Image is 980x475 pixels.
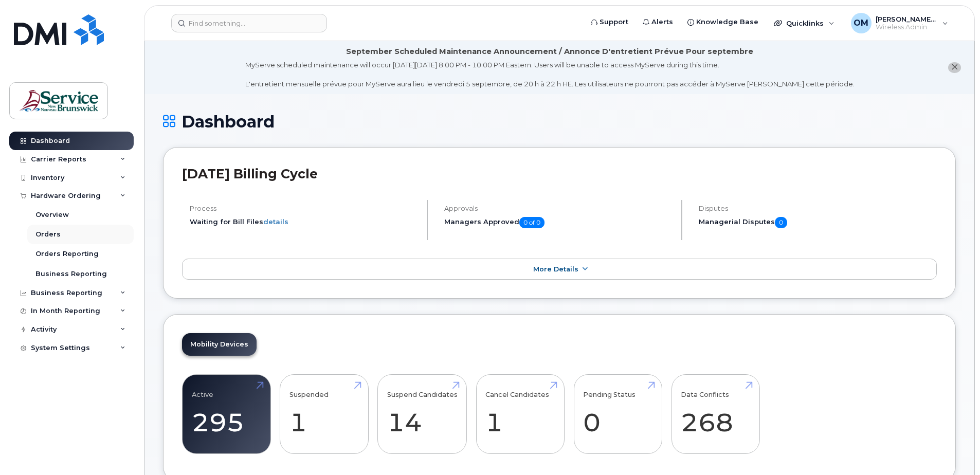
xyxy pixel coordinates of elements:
a: Active 295 [192,380,261,448]
a: Data Conflicts 268 [681,380,750,448]
h4: Approvals [444,205,673,212]
a: Pending Status 0 [583,380,652,448]
a: Suspended 1 [289,380,359,448]
span: More Details [533,265,578,273]
div: MyServe scheduled maintenance will occur [DATE][DATE] 8:00 PM - 10:00 PM Eastern. Users will be u... [245,60,855,89]
h4: Disputes [699,205,937,212]
h1: Dashboard [163,113,956,131]
h2: [DATE] Billing Cycle [182,166,937,181]
a: Cancel Candidates 1 [485,380,555,448]
div: September Scheduled Maintenance Announcement / Annonce D'entretient Prévue Pour septembre [346,46,753,57]
h4: Process [190,205,418,212]
a: Suspend Candidates 14 [387,380,458,448]
span: 0 of 0 [519,217,545,228]
button: close notification [948,62,961,73]
a: Mobility Devices [182,333,257,356]
a: details [263,217,288,226]
span: 0 [775,217,787,228]
li: Waiting for Bill Files [190,217,418,227]
h5: Managers Approved [444,217,673,228]
h5: Managerial Disputes [699,217,937,228]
